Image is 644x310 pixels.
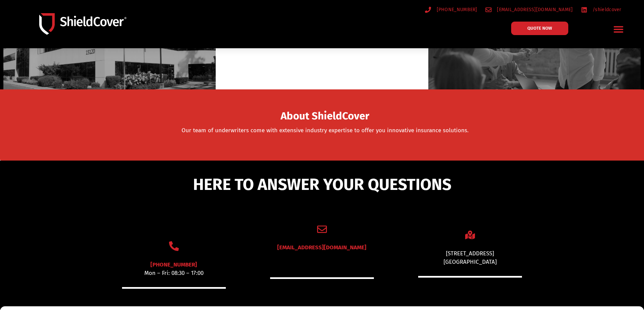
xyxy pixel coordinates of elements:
div: [STREET_ADDRESS] [GEOGRAPHIC_DATA] [418,249,522,266]
img: Shield-Cover-Underwriting-Australia-logo-full [39,13,126,34]
a: [PHONE_NUMBER] [425,5,477,14]
a: [EMAIL_ADDRESS][DOMAIN_NAME] [485,5,573,14]
span: [PHONE_NUMBER] [435,5,477,14]
span: QUOTE NOW [527,26,552,30]
p: Mon – Fri: 08:30 – 17:00 [122,269,226,278]
span: About ShieldCover [281,112,369,120]
h5: HERE TO ANSWER YOUR QUESTIONS [97,176,548,193]
a: [EMAIL_ADDRESS][DOMAIN_NAME] [277,244,366,251]
a: QUOTE NOW [511,22,568,35]
div: Menu Toggle [611,21,627,37]
a: Our team of underwriters come with extensive industry expertise to offer you innovative insurance... [182,127,469,134]
span: [EMAIL_ADDRESS][DOMAIN_NAME] [495,5,573,14]
a: /shieldcover [581,5,621,14]
a: [PHONE_NUMBER] [150,261,197,268]
span: /shieldcover [591,5,621,14]
iframe: LiveChat chat widget [511,69,644,310]
a: About ShieldCover [281,114,369,121]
